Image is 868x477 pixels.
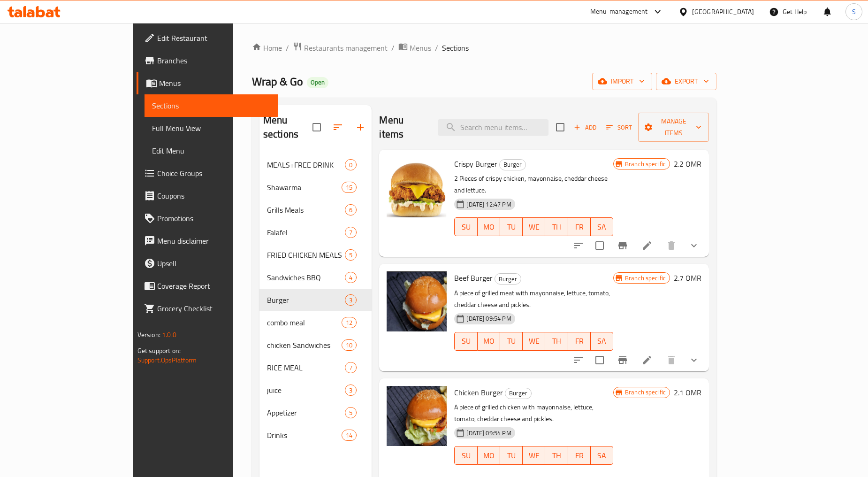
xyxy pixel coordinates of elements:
span: S [852,7,856,17]
a: Menus [398,42,431,54]
a: Edit Menu [145,139,278,162]
a: Grocery Checklist [137,297,278,320]
div: Menu-management [590,6,648,17]
button: FR [568,217,591,236]
span: Add item [570,120,600,135]
button: Sort [604,120,634,135]
span: Upsell [157,258,270,269]
span: Promotions [157,213,270,224]
div: Falafel7 [259,221,372,244]
span: Select all sections [307,117,327,137]
span: Chicken Burger [454,385,503,400]
button: TU [500,217,523,236]
span: MEALS+FREE DRINK [267,159,345,170]
span: Version: [137,329,160,341]
div: items [342,430,357,441]
button: SU [454,332,477,351]
span: Open [307,78,328,86]
a: Upsell [137,252,278,275]
span: Grills Meals [267,204,345,215]
div: items [342,339,357,351]
span: Wrap & Go [252,71,303,92]
button: WE [523,332,545,351]
span: Burger [500,159,525,170]
div: Shawarma15 [259,176,372,199]
h6: 2.7 OMR [674,271,701,285]
span: SA [594,334,609,348]
span: Get support on: [137,345,181,357]
span: export [663,76,709,87]
input: search [438,119,548,136]
div: Burger [505,388,532,399]
a: Sections [145,94,278,117]
span: Burger [495,274,521,285]
p: 2 Pieces of crispy chicken, mayonnaise, cheddar cheese and lettuce. [454,173,613,196]
p: A piece of grilled meat with mayonnaise, lettuce, tomato, cheddar cheese and pickles. [454,287,613,311]
button: delete [660,349,683,371]
span: SU [458,220,473,234]
span: Sections [152,100,270,111]
div: Drinks [267,430,342,441]
span: Select to update [590,236,609,255]
span: Sections [442,42,469,54]
div: items [345,159,357,170]
div: Burger [499,159,526,170]
div: juice3 [259,379,372,401]
div: chicken Sandwiches10 [259,334,372,356]
div: combo meal12 [259,311,372,334]
span: Add [572,122,598,133]
button: SU [454,217,477,236]
span: 7 [345,228,356,237]
div: juice [267,385,345,396]
button: WE [523,446,545,465]
span: 7 [345,363,356,372]
button: FR [568,446,591,465]
span: Burger [505,388,531,399]
div: FRIED CHICKEN MEALS5 [259,244,372,266]
div: items [345,249,357,261]
span: SU [458,449,473,462]
button: Add [570,120,600,135]
button: Add section [349,116,372,138]
span: Crispy Burger [454,157,497,171]
span: TH [549,334,564,348]
a: Edit menu item [641,354,653,366]
span: Beef Burger [454,271,493,285]
img: Crispy Burger [387,157,447,217]
span: SA [594,220,609,234]
h6: 2.1 OMR [674,386,701,399]
div: Appetizer [267,407,345,418]
div: FRIED CHICKEN MEALS [267,249,345,261]
span: WE [526,449,541,462]
button: delete [660,234,683,257]
span: Coupons [157,190,270,201]
li: / [435,42,438,54]
img: Beef Burger [387,271,447,331]
div: Burger [495,273,521,285]
button: SA [591,217,613,236]
div: Grills Meals6 [259,199,372,221]
span: 5 [345,408,356,417]
span: SU [458,334,473,348]
div: items [345,407,357,418]
div: combo meal [267,317,342,328]
span: Shawarma [267,182,342,193]
div: items [345,204,357,215]
button: WE [523,217,545,236]
a: Edit Restaurant [137,27,278,49]
div: items [342,182,357,193]
span: [DATE] 09:54 PM [463,314,515,323]
span: Edit Restaurant [157,32,270,44]
button: show more [683,234,705,257]
div: MEALS+FREE DRINK0 [259,154,372,176]
span: 10 [342,341,356,350]
span: Edit Menu [152,145,270,156]
a: Coverage Report [137,275,278,297]
div: items [345,294,357,306]
button: MO [478,446,500,465]
span: Sandwiches BBQ [267,272,345,283]
span: RICE MEAL [267,362,345,373]
button: TH [545,332,568,351]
